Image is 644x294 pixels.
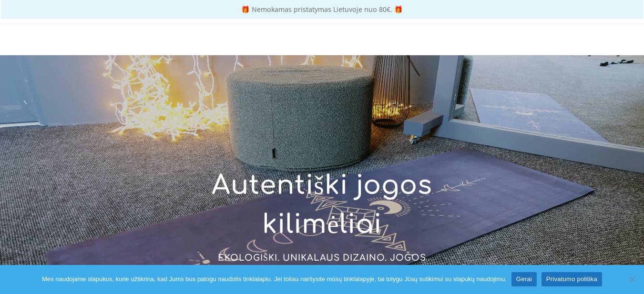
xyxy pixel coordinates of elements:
span: EKOLOGIŠKI. UNIKALAUS DIZAINO. JOGOS KILIMĖLIAI SKLEIDŽIANTYS MAGIJĄ. [218,253,426,275]
span: Autentiški jogos kilimėliai [212,171,432,240]
p: 🎁 Nemokamas pristatymas Lietuvoje nuo 80€. 🎁 [10,6,634,13]
a: Privatumo politika [542,272,602,286]
span: Ne [627,274,637,284]
a: Gerai [511,272,537,286]
span: Mes naudojame slapukus, kurie užtikrina, kad Jums bus patogu naudotis tinklalapiu. Jei toliau nar... [42,274,507,284]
